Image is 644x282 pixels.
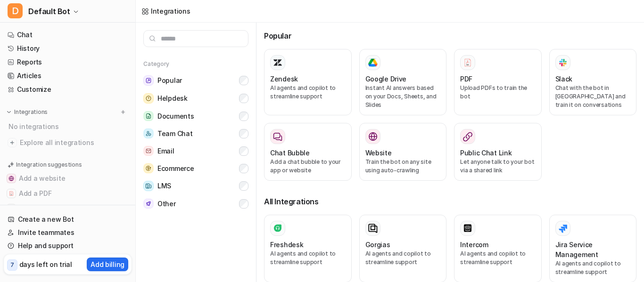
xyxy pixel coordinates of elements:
a: Customize [4,83,132,96]
span: Email [157,146,174,156]
img: Website [368,132,378,141]
a: Reports [4,56,132,69]
p: days left on trial [19,259,72,269]
button: EcommerceEcommerce [143,160,248,177]
button: DocumentsDocuments [143,107,248,125]
span: D [8,3,23,18]
button: PopularPopular [143,72,248,89]
h3: Slack [555,74,573,84]
button: WebsiteWebsiteTrain the bot on any site using auto-crawling [359,123,447,181]
h5: Category [143,60,248,68]
img: PDF [463,58,472,67]
img: Team Chat [143,129,154,138]
button: Add a Google DocAdd a Google Doc [4,201,132,216]
img: Popular [143,75,154,86]
h3: Website [365,148,392,158]
button: PDFPDFUpload PDFs to train the bot [454,49,542,115]
p: AI agents and copilot to streamline support [460,250,536,266]
button: LMSLMS [143,177,248,195]
p: Let anyone talk to your bot via a shared link [460,158,536,175]
img: Add a website [8,176,14,181]
img: Documents [143,111,154,121]
img: Slack [558,57,568,68]
img: LMS [143,181,154,191]
p: AI agents and copilot to streamline support [555,259,631,276]
p: Add billing [91,259,124,269]
p: AI agents and copilot to streamline support [365,250,441,266]
a: Integrations [141,6,190,16]
a: History [4,42,132,55]
h3: Zendesk [270,74,298,84]
button: Add a websiteAdd a website [4,171,132,186]
p: AI agents and copilot to streamline support [270,84,346,101]
img: menu_add.svg [120,109,126,115]
img: Email [143,146,154,156]
p: Integration suggestions [16,161,82,169]
img: Ecommerce [143,163,154,173]
span: Helpdesk [157,94,188,103]
h3: Public Chat Link [460,148,512,158]
p: Integrations [14,108,48,116]
p: Chat with the bot in [GEOGRAPHIC_DATA] and train it on conversations [555,84,631,109]
h3: PDF [460,74,472,84]
img: explore all integrations [8,138,17,147]
span: Other [157,199,176,209]
p: 7 [10,261,14,269]
a: Create a new Bot [4,213,132,226]
span: Popular [157,76,182,85]
img: Other [143,199,154,209]
h3: Intercom [460,240,488,250]
div: Integrations [151,6,190,16]
h3: All Integrations [264,196,636,207]
h3: Gorgias [365,240,390,250]
h3: Google Drive [365,74,407,84]
h3: Popular [264,30,636,41]
button: Integrations [4,107,50,117]
a: Articles [4,69,132,82]
button: SlackSlackChat with the bot in [GEOGRAPHIC_DATA] and train it on conversations [549,49,637,115]
a: Explore all integrations [4,136,132,149]
a: Invite teammates [4,226,132,239]
p: AI agents and copilot to streamline support [270,250,346,266]
span: Documents [157,112,194,121]
h3: Chat Bubble [270,148,310,158]
span: Ecommerce [157,164,194,173]
a: Help and support [4,239,132,252]
p: Upload PDFs to train the bot [460,84,536,101]
p: Train the bot on any site using auto-crawling [365,158,441,175]
h3: Jira Service Management [555,240,631,259]
span: Default Bot [28,5,70,18]
p: Add a chat bubble to your app or website [270,158,346,175]
span: LMS [157,181,171,191]
button: Add a PDFAdd a PDF [4,186,132,201]
button: Public Chat LinkLet anyone talk to your bot via a shared link [454,123,542,181]
button: Team ChatTeam Chat [143,125,248,142]
img: expand menu [6,109,12,115]
button: OtherOther [143,195,248,212]
button: Add billing [87,258,128,271]
div: No integrations [6,119,132,134]
img: Add a PDF [8,191,14,196]
p: Instant AI answers based on your Docs, Sheets, and Slides [365,84,441,109]
button: EmailEmail [143,142,248,160]
span: Explore all integrations [20,135,128,150]
button: HelpdeskHelpdesk [143,89,248,107]
span: Team Chat [157,129,192,138]
button: Chat BubbleAdd a chat bubble to your app or website [264,123,352,181]
img: Helpdesk [143,93,154,104]
h3: Freshdesk [270,240,303,250]
button: ZendeskAI agents and copilot to streamline support [264,49,352,115]
img: Google Drive [368,58,378,67]
a: Chat [4,28,132,41]
button: Google DriveGoogle DriveInstant AI answers based on your Docs, Sheets, and Slides [359,49,447,115]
